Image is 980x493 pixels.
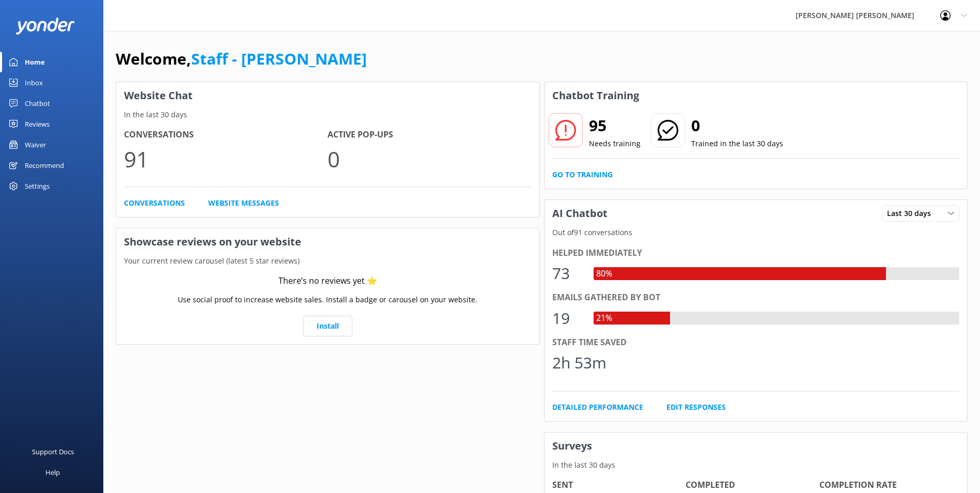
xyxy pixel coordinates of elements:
p: Use social proof to increase website sales. Install a badge or carousel on your website. [178,294,477,305]
div: Home [25,52,45,72]
h1: Welcome, [116,47,367,71]
div: 19 [552,306,583,331]
h3: Showcase reviews on your website [116,228,539,255]
h3: AI Chatbot [545,200,615,227]
div: Help [45,462,60,483]
div: 21% [594,312,615,325]
div: 80% [594,267,615,281]
div: Support Docs [32,441,74,462]
h4: Completion Rate [819,479,953,492]
p: In the last 30 days [545,459,968,471]
p: Out of 91 conversations [545,227,968,238]
span: Last 30 days [887,208,937,219]
div: Emails gathered by bot [552,291,960,304]
h3: Chatbot Training [545,82,647,109]
a: Edit Responses [666,402,726,413]
div: Inbox [25,72,43,93]
p: Your current review carousel (latest 5 star reviews) [116,255,539,267]
div: Reviews [25,114,50,134]
div: 2h 53m [552,350,606,375]
h2: 0 [691,113,783,138]
div: Helped immediately [552,246,960,260]
div: Staff time saved [552,336,960,349]
div: 73 [552,261,583,286]
h4: Sent [552,479,686,492]
h4: Conversations [124,128,328,142]
div: Settings [25,176,50,196]
a: Install [303,316,352,336]
img: yonder-white-logo.png [15,18,75,35]
a: Website Messages [208,197,279,209]
p: 0 [328,142,531,176]
h3: Website Chat [116,82,539,109]
p: In the last 30 days [116,109,539,120]
a: Go to Training [552,169,613,180]
p: 91 [124,142,328,176]
h4: Completed [686,479,819,492]
a: Staff - [PERSON_NAME] [191,48,367,69]
a: Conversations [124,197,185,209]
h2: 95 [589,113,641,138]
div: Chatbot [25,93,50,114]
h4: Active Pop-ups [328,128,531,142]
h3: Surveys [545,433,968,459]
div: Recommend [25,155,64,176]
a: Detailed Performance [552,402,643,413]
div: Waiver [25,134,46,155]
div: There’s no reviews yet ⭐ [278,274,377,288]
p: Needs training [589,138,641,149]
p: Trained in the last 30 days [691,138,783,149]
